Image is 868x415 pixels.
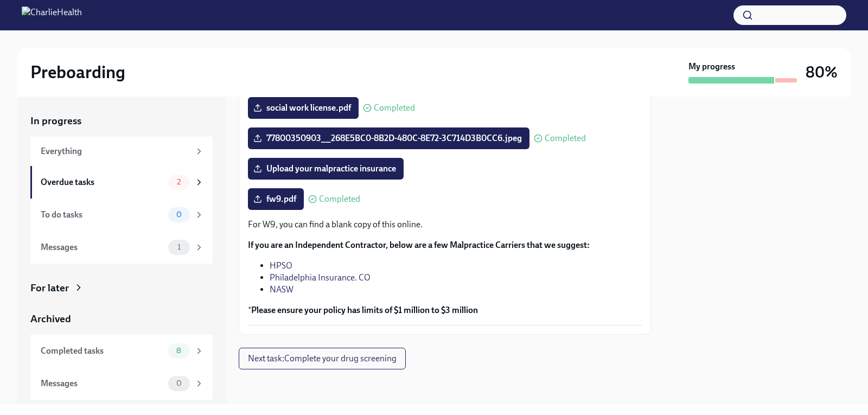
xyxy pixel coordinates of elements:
div: Everything [41,145,190,157]
div: Overdue tasks [41,176,164,188]
a: Completed tasks8 [30,335,213,367]
span: social work license.pdf [256,103,351,113]
span: Completed [319,195,360,203]
span: Completed [374,104,415,112]
strong: Please ensure your policy has limits of $1 million to $3 million [251,305,478,315]
span: 0 [170,379,188,387]
div: Completed tasks [41,345,164,357]
div: Messages [41,241,164,253]
span: Next task : Complete your drug screening [248,353,397,364]
h3: 80% [806,62,838,82]
h2: Preboarding [30,61,125,83]
span: 2 [170,178,187,186]
label: Upload your malpractice insurance [248,158,404,180]
a: Everything [30,137,213,166]
div: To do tasks [41,209,164,221]
button: Next task:Complete your drug screening [239,348,406,369]
img: CharlieHealth [22,7,82,24]
a: NASW [270,284,293,295]
a: In progress [30,114,213,128]
a: Messages0 [30,367,213,400]
label: social work license.pdf [248,97,359,119]
span: 77800350903__268E5BC0-8B2D-480C-8E72-3C714D3B0CC6.jpeg [256,133,522,144]
a: Messages1 [30,231,213,264]
a: Philadelphia Insurance. CO [270,272,371,283]
a: Archived [30,312,213,326]
label: fw9.pdf [248,188,304,210]
label: 77800350903__268E5BC0-8B2D-480C-8E72-3C714D3B0CC6.jpeg [248,127,529,149]
div: Messages [41,378,164,390]
span: Upload your malpractice insurance [256,163,396,174]
a: HPSO [270,260,292,271]
span: 8 [170,347,188,355]
a: For later [30,281,213,295]
span: Completed [545,134,586,143]
strong: My progress [688,61,735,73]
p: For W9, you can find a blank copy of this online. [248,219,642,231]
span: 1 [171,243,187,251]
a: Overdue tasks2 [30,166,213,199]
strong: If you are an Independent Contractor, below are a few Malpractice Carriers that we suggest: [248,240,590,250]
span: fw9.pdf [256,194,296,205]
a: To do tasks0 [30,199,213,231]
span: 0 [170,210,188,219]
div: For later [30,281,69,295]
